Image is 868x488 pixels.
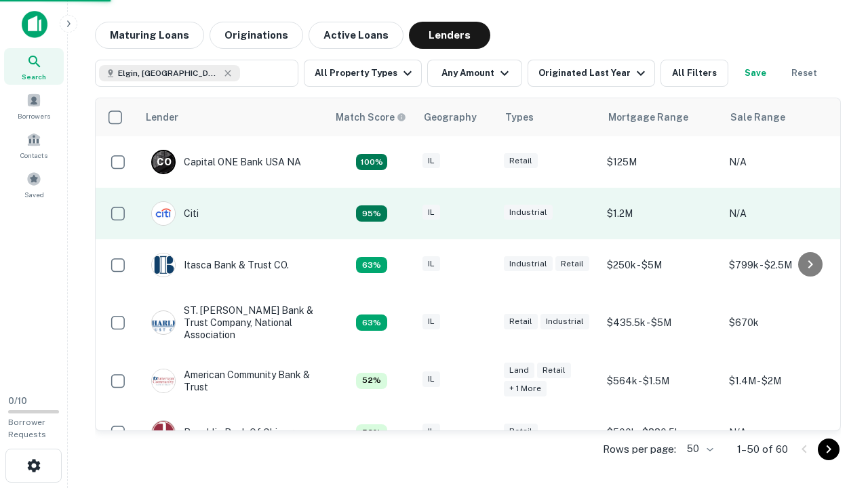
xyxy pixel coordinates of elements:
[152,311,175,334] img: picture
[600,136,722,188] td: $125M
[600,188,722,239] td: $1.2M
[138,98,328,136] th: Lender
[422,256,440,272] div: IL
[4,127,64,163] a: Contacts
[505,109,534,125] div: Types
[356,205,387,222] div: Capitalize uses an advanced AI algorithm to match your search with the best lender. The match sco...
[356,154,387,170] div: Capitalize uses an advanced AI algorithm to match your search with the best lender. The match sco...
[600,98,722,136] th: Mortgage Range
[118,67,220,79] span: Elgin, [GEOGRAPHIC_DATA], [GEOGRAPHIC_DATA]
[210,22,303,49] button: Originations
[504,363,534,378] div: Land
[504,314,538,329] div: Retail
[416,98,497,136] th: Geography
[152,369,175,392] img: picture
[328,98,416,136] th: Capitalize uses an advanced AI algorithm to match your search with the best lender. The match sco...
[600,355,722,407] td: $564k - $1.5M
[800,336,868,401] iframe: Chat Widget
[24,189,44,200] span: Saved
[600,239,722,291] td: $250k - $5M
[95,22,204,49] button: Maturing Loans
[722,355,844,407] td: $1.4M - $2M
[737,441,788,457] p: 1–50 of 60
[22,11,47,38] img: capitalize-icon.png
[600,291,722,355] td: $435.5k - $5M
[722,291,844,355] td: $670k
[336,110,406,125] div: Capitalize uses an advanced AI algorithm to match your search with the best lender. The match sco...
[722,239,844,291] td: $799k - $2.5M
[540,314,589,329] div: Industrial
[504,381,547,396] div: + 1 more
[22,71,46,82] span: Search
[8,396,27,406] span: 0 / 10
[4,87,64,124] a: Borrowers
[4,166,64,203] a: Saved
[722,98,844,136] th: Sale Range
[660,60,728,87] button: All Filters
[304,60,422,87] button: All Property Types
[603,441,676,457] p: Rows per page:
[424,109,477,125] div: Geography
[600,407,722,458] td: $500k - $880.5k
[722,407,844,458] td: N/A
[734,60,777,87] button: Save your search to get updates of matches that match your search criteria.
[528,60,655,87] button: Originated Last Year
[20,150,47,161] span: Contacts
[8,418,46,439] span: Borrower Requests
[151,150,301,174] div: Capital ONE Bank USA NA
[504,153,538,169] div: Retail
[730,109,785,125] div: Sale Range
[146,109,178,125] div: Lender
[356,314,387,331] div: Capitalize uses an advanced AI algorithm to match your search with the best lender. The match sco...
[818,439,840,460] button: Go to next page
[537,363,571,378] div: Retail
[538,65,649,81] div: Originated Last Year
[152,202,175,225] img: picture
[151,420,300,445] div: Republic Bank Of Chicago
[504,205,553,220] div: Industrial
[422,424,440,439] div: IL
[152,421,175,444] img: picture
[783,60,826,87] button: Reset
[555,256,589,272] div: Retail
[309,22,403,49] button: Active Loans
[422,153,440,169] div: IL
[151,369,314,393] div: American Community Bank & Trust
[4,48,64,85] a: Search
[157,155,171,169] p: C O
[409,22,490,49] button: Lenders
[722,136,844,188] td: N/A
[356,257,387,273] div: Capitalize uses an advanced AI algorithm to match your search with the best lender. The match sco...
[504,424,538,439] div: Retail
[682,439,715,459] div: 50
[422,371,440,387] div: IL
[151,201,199,226] div: Citi
[151,253,289,277] div: Itasca Bank & Trust CO.
[151,304,314,342] div: ST. [PERSON_NAME] Bank & Trust Company, National Association
[336,110,403,125] h6: Match Score
[497,98,600,136] th: Types
[18,110,50,121] span: Borrowers
[422,205,440,220] div: IL
[356,424,387,441] div: Capitalize uses an advanced AI algorithm to match your search with the best lender. The match sco...
[722,188,844,239] td: N/A
[422,314,440,329] div: IL
[608,109,688,125] div: Mortgage Range
[504,256,553,272] div: Industrial
[152,253,175,277] img: picture
[356,373,387,389] div: Capitalize uses an advanced AI algorithm to match your search with the best lender. The match sco...
[427,60,522,87] button: Any Amount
